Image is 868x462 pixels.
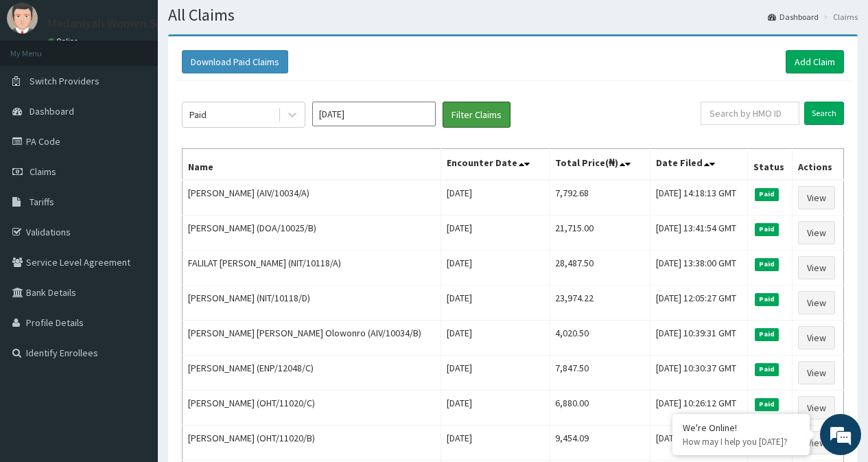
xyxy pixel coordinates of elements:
[550,391,650,426] td: 6,880.00
[683,436,799,448] p: How may I help you today?
[798,221,835,244] a: View
[755,188,779,200] span: Paid
[650,356,747,391] td: [DATE] 10:30:37 GMT
[441,426,549,461] td: [DATE]
[768,11,819,23] a: Dashboard
[443,102,511,128] button: Filter Claims
[755,293,779,305] span: Paid
[312,102,436,126] input: Select Month and Year
[820,11,858,23] li: Claims
[798,361,835,384] a: View
[798,326,835,349] a: View
[183,216,441,251] td: [PERSON_NAME] (DOA/10025/B)
[650,216,747,251] td: [DATE] 13:41:54 GMT
[793,149,844,181] th: Actions
[755,363,779,376] span: Paid
[650,321,747,356] td: [DATE] 10:39:31 GMT
[183,149,441,181] th: Name
[183,251,441,286] td: FALILAT [PERSON_NAME] (NIT/10118/A)
[7,3,38,34] img: User Image
[650,180,747,216] td: [DATE] 14:18:13 GMT
[441,321,549,356] td: [DATE]
[798,396,835,419] a: View
[441,251,549,286] td: [DATE]
[48,36,81,46] a: Online
[650,286,747,321] td: [DATE] 12:05:27 GMT
[183,321,441,356] td: [PERSON_NAME] [PERSON_NAME] Olowonro (AIV/10034/B)
[550,286,650,321] td: 23,974.22
[441,391,549,426] td: [DATE]
[650,251,747,286] td: [DATE] 13:38:00 GMT
[441,180,549,216] td: [DATE]
[550,251,650,286] td: 28,487.50
[30,75,99,87] span: Switch Providers
[30,165,56,178] span: Claims
[550,149,650,181] th: Total Price(₦)
[183,286,441,321] td: [PERSON_NAME] (NIT/10118/D)
[550,426,650,461] td: 9,454.09
[189,108,207,122] div: Paid
[550,216,650,251] td: 21,715.00
[701,102,799,125] input: Search by HMO ID
[755,258,779,270] span: Paid
[30,196,54,208] span: Tariffs
[798,431,835,454] a: View
[183,180,441,216] td: [PERSON_NAME] (AIV/10034/A)
[7,312,261,360] textarea: Type your message and hit 'Enter'
[183,356,441,391] td: [PERSON_NAME] (ENP/12048/C)
[798,256,835,279] a: View
[80,141,189,280] span: We're online!
[650,391,747,426] td: [DATE] 10:26:12 GMT
[441,216,549,251] td: [DATE]
[650,426,747,461] td: [DATE] 10:22:36 GMT
[30,105,74,117] span: Dashboard
[550,180,650,216] td: 7,792.68
[747,149,792,181] th: Status
[441,149,549,181] th: Encounter Date
[786,50,844,73] a: Add Claim
[183,391,441,426] td: [PERSON_NAME] (OHT/11020/C)
[182,50,288,73] button: Download Paid Claims
[183,426,441,461] td: [PERSON_NAME] (OHT/11020/B)
[755,223,779,235] span: Paid
[441,286,549,321] td: [DATE]
[755,398,779,411] span: Paid
[168,6,858,24] h1: All Claims
[25,69,56,103] img: d_794563401_company_1708531726252_794563401
[804,102,844,125] input: Search
[755,328,779,340] span: Paid
[798,186,835,209] a: View
[48,17,250,30] p: Madaniyah Women Specialist Hospital
[550,356,650,391] td: 7,847.50
[550,321,650,356] td: 4,020.50
[441,356,549,391] td: [DATE]
[225,7,258,40] div: Minimize live chat window
[798,291,835,314] a: View
[71,77,231,95] div: Chat with us now
[683,421,799,434] div: We're Online!
[650,149,747,181] th: Date Filed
